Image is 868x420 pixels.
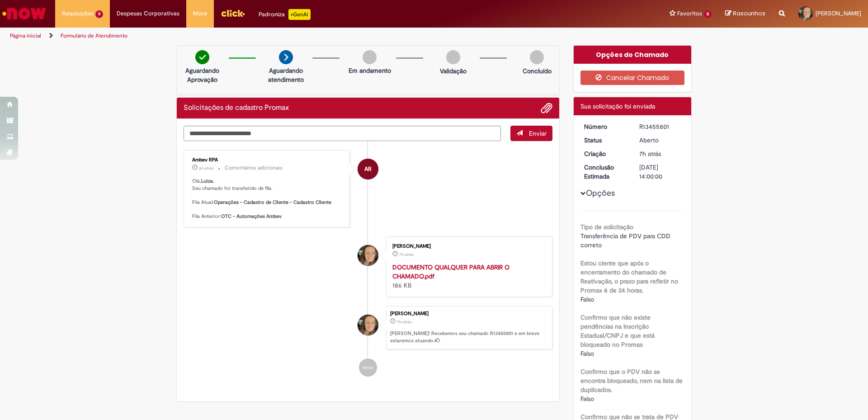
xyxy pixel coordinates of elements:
[510,126,552,141] button: Enviar
[358,159,378,179] div: Ambev RPA
[639,136,681,145] div: Aberto
[577,122,633,131] dt: Número
[62,9,94,18] span: Requisições
[117,9,179,18] span: Despesas Corporativas
[288,9,311,20] p: +GenAi
[733,9,765,18] span: Rascunhos
[225,164,283,172] small: Comentários adicionais
[541,102,552,114] button: Adicionar anexos
[639,149,681,158] div: 28/08/2025 08:40:21
[214,199,331,206] b: Operações - Cadastro de Cliente - Cadastro Cliente
[10,32,41,39] a: Página inicial
[639,163,681,181] div: [DATE] 14:00:00
[358,245,378,266] div: Luiza Pelinson Tridapalli
[1,5,47,23] img: ServiceNow
[397,319,411,325] time: 28/08/2025 08:40:21
[580,232,672,249] span: Transferência de PDV para CDD correto
[392,263,543,290] div: 186 KB
[221,213,282,220] b: OTC - Automações Ambev
[193,9,207,18] span: More
[580,259,678,294] b: Estou ciente que após o encerramento do chamado de Reativação, o prazo para refletir no Promax é ...
[580,368,683,394] b: Confirmo que o PDV não se encontra bloqueado, nem na lista de duplicados.
[390,311,547,316] div: [PERSON_NAME]
[392,244,543,249] div: [PERSON_NAME]
[399,252,414,257] span: 7h atrás
[221,6,245,20] img: click_logo_yellow_360x200.png
[201,178,213,184] b: Luiza
[639,150,661,158] span: 7h atrás
[580,395,594,403] span: Falso
[392,263,509,280] a: DOCUMENTO QUALQUER PARA ABRIR O CHAMADO.pdf
[580,71,685,85] button: Cancelar Chamado
[529,129,547,137] span: Enviar
[446,50,460,64] img: img-circle-grey.png
[279,50,293,64] img: arrow-next.png
[184,306,552,349] li: Luiza Pelinson Tridapalli
[580,313,655,349] b: Confirmo que não existe pendências na Inscrição Estadual/CNPJ e que está bloqueado no Promax
[349,66,391,75] p: Em andamento
[574,46,692,64] div: Opções do Chamado
[358,315,378,335] div: Luiza Pelinson Tridapalli
[95,10,103,18] span: 9
[195,50,209,64] img: check-circle-green.png
[192,157,343,163] div: Ambev RPA
[577,136,633,145] dt: Status
[184,141,552,386] ul: Histórico de tíquete
[264,66,308,84] p: Aguardando atendimento
[677,9,702,18] span: Favoritos
[725,9,765,18] a: Rascunhos
[61,32,127,39] a: Formulário de Atendimento
[180,66,224,84] p: Aguardando Aprovação
[704,10,712,18] span: 5
[580,223,633,231] b: Tipo de solicitação
[199,165,213,171] span: 6h atrás
[816,9,861,17] span: [PERSON_NAME]
[199,165,213,171] time: 28/08/2025 09:24:39
[577,149,633,158] dt: Criação
[390,330,547,344] p: [PERSON_NAME]! Recebemos seu chamado R13455801 e em breve estaremos atuando.
[523,66,552,76] p: Concluído
[7,28,572,44] ul: Trilhas de página
[639,122,681,131] div: R13455801
[192,178,343,220] p: Olá, , Seu chamado foi transferido de fila. Fila Atual: Fila Anterior:
[399,252,414,257] time: 28/08/2025 08:40:19
[364,158,372,180] span: AR
[184,104,289,112] h2: Solicitações de cadastro Promax Histórico de tíquete
[397,319,411,325] span: 7h atrás
[363,50,377,64] img: img-circle-grey.png
[580,102,655,110] span: Sua solicitação foi enviada
[440,66,467,76] p: Validação
[259,9,311,20] div: Padroniza
[184,126,501,141] textarea: Digite sua mensagem aqui...
[580,349,594,358] span: Falso
[530,50,544,64] img: img-circle-grey.png
[577,163,633,181] dt: Conclusão Estimada
[580,295,594,303] span: Falso
[639,150,661,158] time: 28/08/2025 08:40:21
